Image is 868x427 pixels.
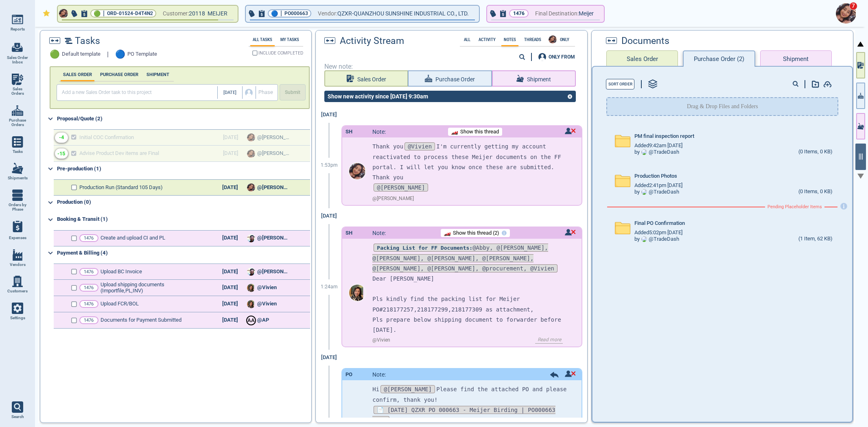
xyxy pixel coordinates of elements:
button: Purchase Order [408,70,492,87]
div: [DATE] [216,285,244,291]
img: menu_icon [12,14,23,25]
img: Avatar [836,3,856,24]
div: -4 [59,135,64,141]
span: | [107,51,109,58]
p: Dear [PERSON_NAME] [372,274,569,284]
span: Shipments [8,176,28,181]
p: Pls kindly find the packing list for Meijer PO#218177257,218177299,218177309 as attachment, [372,294,569,314]
div: by @ TradeDash [634,149,679,155]
img: Avatar [641,149,647,155]
img: unread icon [565,229,576,235]
span: Added 5:02pm [DATE] [634,230,682,236]
span: @[PERSON_NAME] [257,269,290,275]
p: 1476 [84,316,94,325]
img: menu_icon [12,303,23,314]
span: Added 9:42am [DATE] [634,143,682,149]
span: Sales Order [357,74,386,85]
div: Production (0) [57,196,310,209]
span: 🔵 [115,50,125,59]
img: Avatar [247,284,255,292]
span: MEIJER [208,10,227,17]
img: menu_icon [12,74,23,85]
span: Read more [535,337,563,344]
img: Avatar [247,268,255,276]
div: [DATE] [317,107,341,123]
button: 🔵|PO000663Vendor:QZXR-QUANZHOU SUNSHINE INDUSTRIAL CO., LTD. [246,6,479,22]
span: Customer: [163,9,189,19]
label: SHIPMENT [144,72,172,77]
span: 1:24am [321,284,338,290]
img: Avatar [349,163,365,179]
img: Racing_Car [444,230,450,236]
label: Notes [501,37,518,42]
div: SH [345,129,352,135]
span: Note: [372,230,386,236]
div: [DATE] [216,185,244,191]
p: 1476 [84,268,94,276]
p: Drag & Drop Files and Folders [687,102,758,111]
span: @[PERSON_NAME] [257,235,290,241]
div: (0 Items, 0 KB) [798,189,833,195]
p: Thank you I'm currently getting my account reactivated to process these Meijer documents on the F... [372,142,569,183]
span: Final PO Confirmation [634,220,685,227]
span: PM final inspection report [634,133,694,139]
span: @AP [257,317,269,323]
div: Payment & Billing (4) [57,246,310,259]
span: Production Photos [634,173,677,179]
span: Note: [372,371,386,378]
button: Shipment [760,50,832,67]
span: Upload BC Invoice [101,269,142,275]
div: by @ TradeDash [634,189,679,195]
span: @Vivien [257,285,277,291]
img: menu_icon [12,276,23,287]
img: menu_icon [12,136,23,148]
label: Activity [476,37,498,42]
div: SH [345,230,352,236]
span: 7 [849,2,857,10]
p: 1476 [84,284,94,292]
span: @[PERSON_NAME] [257,185,290,191]
div: [DATE] [317,208,341,224]
img: Avatar [349,285,365,301]
button: Shipment [492,70,576,87]
span: Tasks [75,36,100,46]
p: 1476 [84,234,94,242]
span: Pending Placeholder Items [767,205,822,210]
span: @ Vivien [372,338,390,343]
span: 🟢 [50,50,60,59]
button: Purchase Order (2) [683,50,755,67]
span: Expenses [9,235,26,240]
span: Meijer [579,9,594,19]
div: [DATE] [317,350,341,366]
span: [DATE] [223,90,236,96]
span: Settings [10,316,25,320]
span: 1:53pm [321,163,338,168]
div: [DATE] [216,269,244,275]
img: Avatar [641,189,647,195]
span: Sales Order Inbox [7,55,28,65]
span: Tasks [13,149,23,154]
span: Upload FCR/BOL [101,301,139,307]
button: Sort Order [606,79,634,89]
img: menu_icon [12,163,23,174]
p: 1476 [513,9,525,17]
img: menu_icon [12,190,23,201]
label: SALES ORDER [61,72,94,77]
button: Sales Order [324,70,408,87]
div: Show new activity since [DATE] 9:30am [324,93,431,100]
span: Final Destination: [535,9,579,19]
span: Phase [258,89,273,96]
span: @ [PERSON_NAME] [372,196,414,202]
img: add-document [823,81,832,87]
button: 1476Final Destination:Meijer [487,6,604,22]
span: Customers [7,289,28,294]
button: Sales Order [606,50,678,67]
span: INCLUDE COMPLETED [258,51,303,55]
div: PO [345,372,352,378]
img: unread icon [565,128,576,134]
div: [DATE] [216,317,244,323]
img: menu_icon [12,105,23,116]
span: PO000663 [284,9,308,17]
img: Avatar [549,35,557,44]
span: Upload shipping documents (Importfile,PL,INV) [101,282,203,294]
